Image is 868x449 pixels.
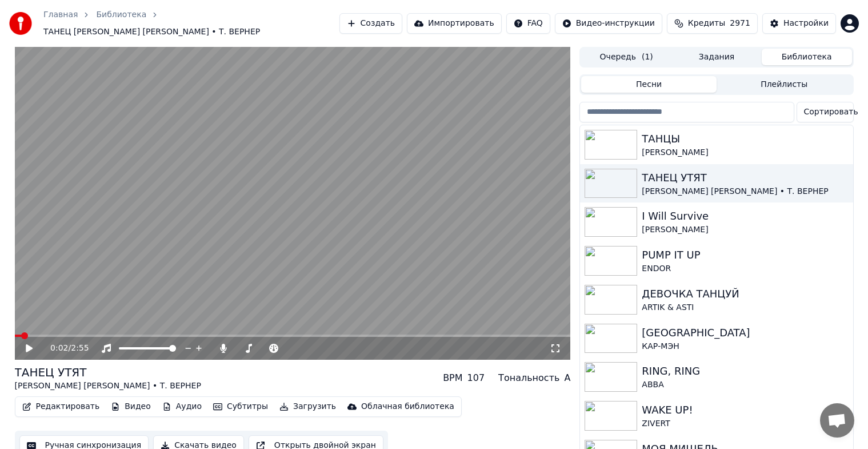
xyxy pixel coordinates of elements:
div: ТАНЕЦ УТЯТ [642,170,848,186]
button: Видео-инструкции [555,13,662,34]
div: КАР-МЭН [642,341,848,352]
button: Задания [671,49,762,65]
div: 107 [467,371,485,385]
div: ТАНЕЦ УТЯТ [15,364,201,380]
button: Загрузить [275,399,341,415]
a: Главная [43,9,78,21]
div: RING, RING [642,363,848,379]
span: ТАНЕЦ [PERSON_NAME] [PERSON_NAME] • Т. ВЕРНЕР [43,26,260,38]
div: PUMP IT UP [642,247,848,263]
div: ТАНЦЫ [642,131,848,147]
a: Библиотека [96,9,146,21]
span: Кредиты [688,18,725,29]
nav: breadcrumb [43,9,339,38]
div: [PERSON_NAME] [PERSON_NAME] • Т. ВЕРНЕР [15,380,201,392]
button: Импортировать [407,13,502,34]
div: ABBA [642,379,848,391]
span: 0:02 [50,343,68,354]
div: WAKE UP! [642,402,848,418]
button: Очередь [581,49,671,65]
div: [PERSON_NAME] [PERSON_NAME] • Т. ВЕРНЕР [642,186,848,197]
div: ZIVERT [642,418,848,430]
img: youka [9,12,32,35]
div: [PERSON_NAME] [642,147,848,158]
div: Настройки [783,18,829,29]
div: [GEOGRAPHIC_DATA] [642,325,848,341]
div: ARTIK & ASTI [642,302,848,313]
div: / [50,343,78,354]
span: Сортировать [804,106,858,118]
button: Аудио [158,399,206,415]
div: BPM [443,371,462,385]
button: Субтитры [209,399,273,415]
div: Тональность [498,371,559,385]
span: 2971 [730,18,750,29]
div: I Will Survive [642,208,848,224]
div: ENDOR [642,263,848,275]
button: Создать [339,13,402,34]
div: A [564,371,570,385]
span: ( 1 ) [642,51,653,63]
div: ДЕВОЧКА ТАНЦУЙ [642,286,848,302]
button: Библиотека [762,49,852,65]
button: Плейлисты [717,76,852,93]
button: Кредиты2971 [667,13,758,34]
button: FAQ [506,13,550,34]
button: Настройки [762,13,836,34]
button: Видео [106,399,155,415]
div: [PERSON_NAME] [642,224,848,236]
button: Песни [581,76,717,93]
button: Редактировать [18,399,105,415]
div: Открытый чат [820,403,854,438]
div: Облачная библиотека [361,401,454,412]
span: 2:55 [71,343,89,354]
